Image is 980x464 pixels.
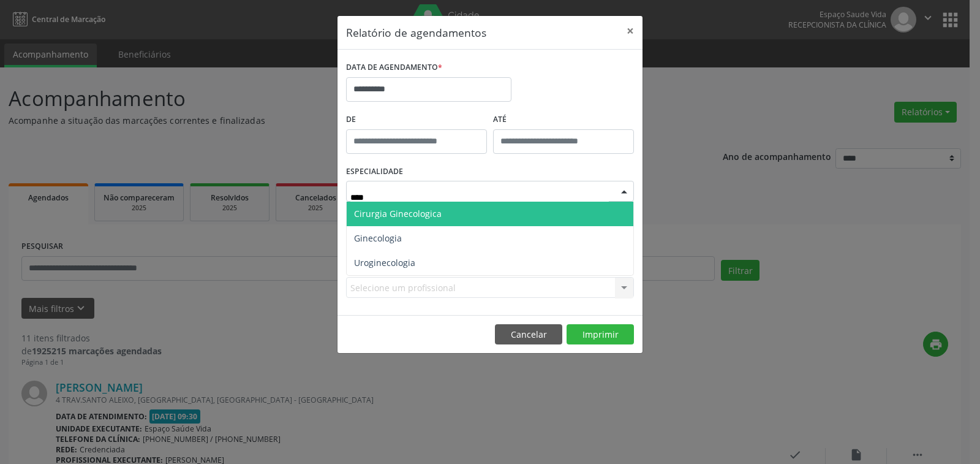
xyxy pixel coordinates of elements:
button: Close [618,16,643,46]
span: Uroginecologia [354,257,415,268]
label: ESPECIALIDADE [346,162,403,181]
label: ATÉ [493,110,634,129]
span: Ginecologia [354,232,402,244]
label: De [346,110,487,129]
label: DATA DE AGENDAMENTO [346,58,442,77]
button: Cancelar [495,324,562,345]
h5: Relatório de agendamentos [346,25,486,40]
span: Cirurgia Ginecologica [354,208,442,219]
button: Imprimir [567,324,634,345]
